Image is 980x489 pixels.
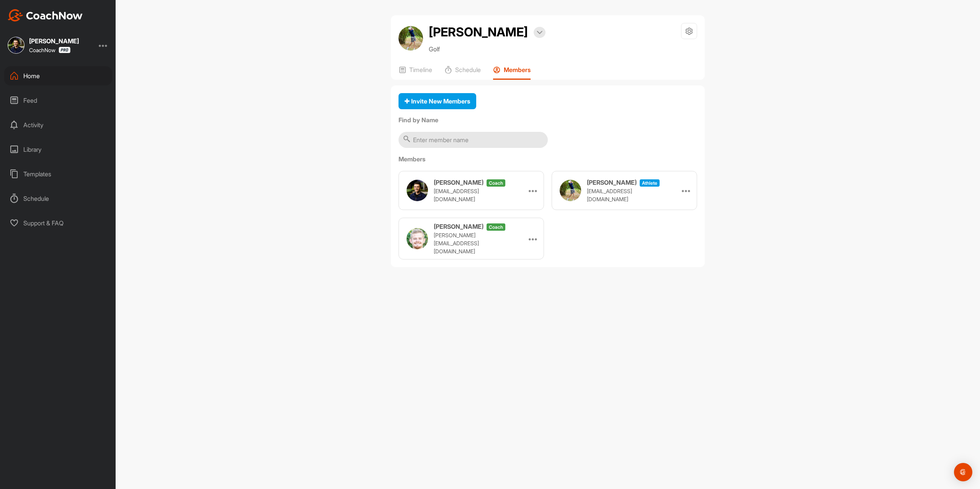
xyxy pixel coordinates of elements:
input: Enter member name [399,132,548,148]
label: Find by Name [399,115,697,125]
h3: [PERSON_NAME] [434,178,483,187]
p: [EMAIL_ADDRESS][DOMAIN_NAME] [587,187,663,203]
h3: [PERSON_NAME] [434,222,483,231]
div: Support & FAQ [4,213,112,233]
p: Members [504,66,531,74]
div: Home [4,66,112,85]
div: Activity [4,115,112,135]
div: Templates [4,164,112,184]
img: CoachNow [8,9,83,21]
button: Invite New Members [399,93,476,110]
img: user [407,180,428,201]
img: user [407,228,428,249]
p: [EMAIL_ADDRESS][DOMAIN_NAME] [434,187,510,203]
img: avatar [399,26,423,51]
div: Open Intercom Messenger [954,463,972,481]
div: [PERSON_NAME] [29,38,79,44]
div: Library [4,140,112,159]
p: Timeline [409,66,432,74]
div: Schedule [4,189,112,208]
img: user [560,180,581,201]
p: Golf [429,44,546,54]
span: coach [487,179,505,187]
img: CoachNow Pro [59,47,70,53]
img: square_49fb5734a34dfb4f485ad8bdc13d6667.jpg [8,37,24,54]
h2: [PERSON_NAME] [429,23,528,41]
div: CoachNow [29,47,70,53]
span: coach [487,223,505,231]
h3: [PERSON_NAME] [587,178,637,187]
label: Members [399,154,697,164]
p: [PERSON_NAME][EMAIL_ADDRESS][DOMAIN_NAME] [434,231,510,255]
div: Feed [4,91,112,110]
span: athlete [640,179,660,187]
p: Schedule [455,66,481,74]
span: Invite New Members [405,97,470,105]
img: arrow-down [537,31,542,34]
